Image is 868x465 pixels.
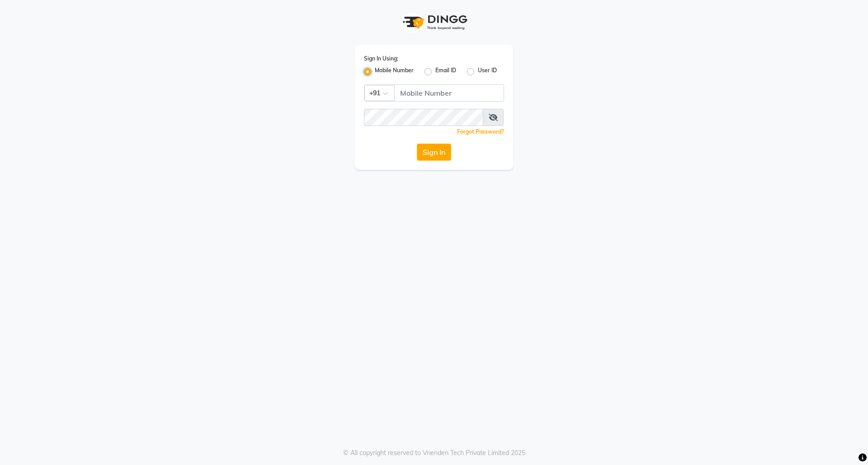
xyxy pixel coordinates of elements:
label: Sign In Using: [364,55,398,63]
input: Username [364,109,483,126]
a: Forgot Password? [457,128,504,135]
label: Email ID [435,66,456,77]
label: Mobile Number [375,66,414,77]
img: logo1.svg [398,9,470,36]
button: Sign In [417,144,451,161]
label: User ID [478,66,497,77]
input: Username [394,84,504,102]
